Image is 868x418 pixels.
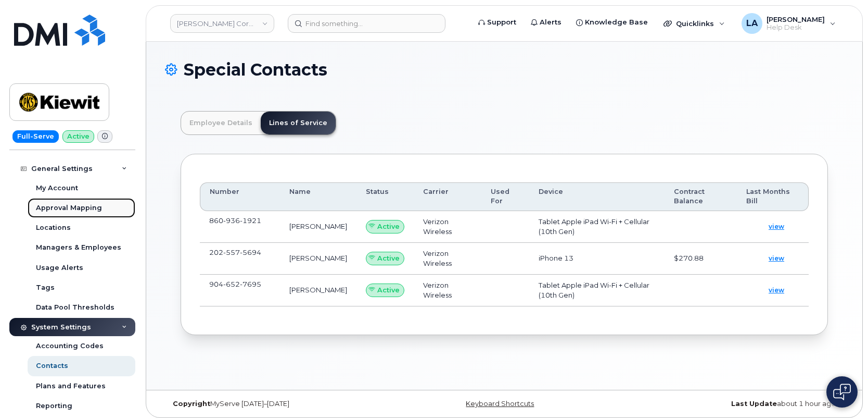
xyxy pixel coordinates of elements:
a: Employee Details [181,112,261,134]
span: Active [377,253,400,263]
td: Tablet Apple iPad Wi-Fi + Cellular (10th Gen) [529,211,665,243]
td: $270.88 [665,243,737,275]
h1: Special Contacts [165,60,844,79]
a: Lines of Service [261,112,336,134]
th: Contract Balance [665,182,737,211]
a: goToDevice [209,226,222,235]
th: Used For [481,182,529,211]
img: Open chat [833,384,851,400]
th: Last Months Bill [737,182,809,211]
a: goToDevice [209,290,222,298]
td: [PERSON_NAME] [280,211,356,243]
span: 652 [223,280,240,288]
a: goToDevice [209,258,222,266]
td: Verizon Wireless [414,275,481,306]
th: Status [356,182,414,211]
td: Tablet Apple iPad Wi-Fi + Cellular (10th Gen) [529,275,665,306]
a: Keyboard Shortcuts [466,400,534,408]
td: Verizon Wireless [414,243,481,275]
span: view [769,286,784,295]
span: 557 [223,248,240,256]
span: 860 [209,216,261,225]
a: view [746,279,799,302]
span: view [769,222,784,231]
td: [PERSON_NAME] [280,243,356,275]
th: Carrier [414,182,481,211]
th: Number [200,182,280,211]
span: Active [377,222,400,231]
div: about 1 hour ago [617,400,844,408]
span: Active [377,285,400,295]
div: MyServe [DATE]–[DATE] [165,400,391,408]
span: 202 [209,248,261,256]
span: 936 [223,216,240,225]
td: [PERSON_NAME] [280,275,356,306]
td: iPhone 13 [529,243,665,275]
th: Name [280,182,356,211]
span: view [769,254,784,263]
td: Verizon Wireless [414,211,481,243]
span: 1921 [240,216,261,225]
strong: Last Update [731,400,777,408]
span: 7695 [240,280,261,288]
a: view [746,215,799,238]
strong: Copyright [173,400,210,408]
span: 904 [209,280,261,288]
span: 5694 [240,248,261,256]
a: view [746,247,799,270]
th: Device [529,182,665,211]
